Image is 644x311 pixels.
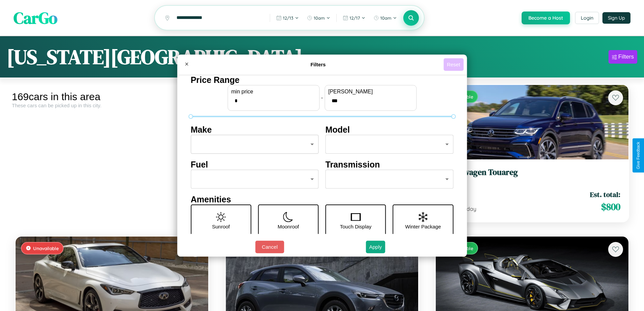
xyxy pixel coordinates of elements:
h4: Model [326,125,454,135]
div: These cars can be picked up in this city. [12,103,212,108]
button: 12/13 [273,13,302,23]
button: Apply [366,241,385,253]
h4: Transmission [326,160,454,170]
button: 10am [304,13,334,23]
span: 12 / 13 [283,15,293,21]
p: Moonroof [278,222,299,231]
h4: Price Range [191,75,453,85]
p: Touch Display [340,222,371,231]
span: Est. total: [590,190,620,199]
h4: Amenities [191,195,453,204]
button: Cancel [255,241,284,253]
button: Login [575,12,599,24]
h3: Volkswagen Touareg [444,168,620,177]
h4: Fuel [191,160,319,170]
h4: Filters [193,62,444,67]
a: Volkswagen Touareg2014 [444,168,620,184]
span: 10am [314,15,325,21]
label: min price [231,89,316,95]
span: Unavailable [33,245,59,251]
span: CarGo [14,7,57,29]
span: / day [462,205,476,212]
button: Filters [609,50,637,64]
p: - [321,93,323,102]
p: Winter Package [405,222,441,231]
div: Filters [618,53,634,60]
label: [PERSON_NAME] [328,89,413,95]
span: 10am [380,15,391,21]
button: Sign Up [602,12,630,24]
button: Become a Host [522,12,570,24]
button: 10am [370,13,400,23]
div: Give Feedback [636,142,641,169]
h1: [US_STATE][GEOGRAPHIC_DATA] [7,43,303,71]
button: 12/17 [339,13,369,23]
h4: Make [191,125,319,135]
div: 169 cars in this area [12,91,212,103]
span: $ 800 [601,200,620,214]
p: Sunroof [212,222,230,231]
button: Reset [444,58,463,71]
span: 12 / 17 [350,15,360,21]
